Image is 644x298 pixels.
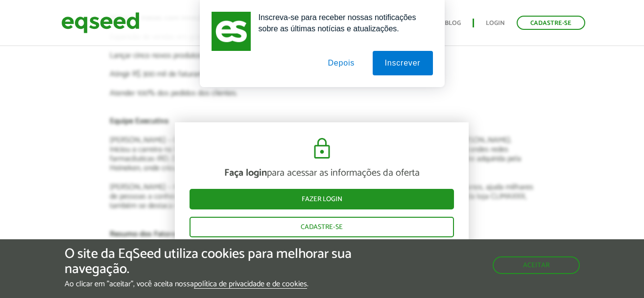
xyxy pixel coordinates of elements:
[212,12,251,51] img: notification icon
[65,279,374,289] p: Ao clicar em "aceitar", você aceita nossa .
[194,280,307,289] a: política de privacidade e de cookies
[190,189,454,209] a: Fazer login
[315,51,367,75] button: Depois
[310,137,334,160] img: cadeado.svg
[65,247,374,277] h5: O site da EqSeed utiliza cookies para melhorar sua navegação.
[190,167,454,179] p: para acessar as informações da oferta
[190,217,454,237] a: Cadastre-se
[373,51,433,75] button: Inscrever
[493,256,580,274] button: Aceitar
[251,12,433,34] div: Inscreva-se para receber nossas notificações sobre as últimas notícias e atualizações.
[224,165,267,181] strong: Faça login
